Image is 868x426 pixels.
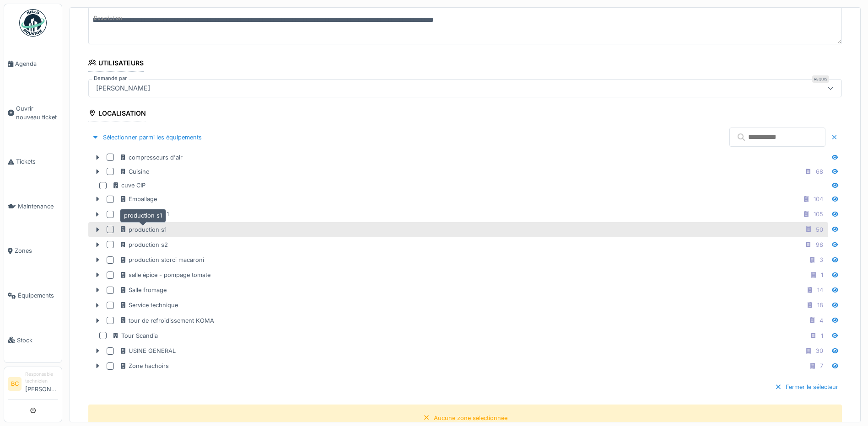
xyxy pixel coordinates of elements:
[4,229,62,273] a: Zones
[4,184,62,229] a: Maintenance
[819,256,823,264] div: 3
[112,181,146,190] div: cuve CIP
[4,139,62,184] a: Tickets
[119,167,149,176] div: Cuisine
[119,256,204,264] div: production storci macaroni
[820,362,823,370] div: 7
[119,286,167,294] div: Salle fromage
[4,318,62,362] a: Stock
[119,153,183,162] div: compresseurs d'air
[119,362,169,370] div: Zone hachoirs
[17,336,58,345] span: Stock
[92,75,129,82] label: Demandé par
[112,331,158,340] div: Tour Scandia
[119,210,169,218] div: production M1
[816,346,823,355] div: 30
[88,56,144,72] div: Utilisateurs
[119,301,178,309] div: Service technique
[119,195,157,203] div: Emballage
[18,202,58,211] span: Maintenance
[821,271,823,279] div: 1
[816,167,823,176] div: 68
[434,414,507,422] div: Aucune zone sélectionnée
[4,273,62,318] a: Équipements
[812,75,829,83] div: Requis
[119,346,176,355] div: USINE GENERAL
[4,42,62,86] a: Agenda
[8,377,22,391] li: BC
[15,59,58,68] span: Agenda
[817,286,823,294] div: 14
[19,9,47,37] img: Badge_color-CXgf-gQk.svg
[821,331,823,340] div: 1
[817,301,823,309] div: 18
[119,240,168,249] div: production s2
[120,209,166,222] div: production s1
[814,210,823,218] div: 105
[119,271,210,279] div: salle épice - pompage tomate
[25,371,58,397] li: [PERSON_NAME]
[771,381,842,393] div: Fermer le sélecteur
[814,195,823,203] div: 104
[16,104,58,122] span: Ouvrir nouveau ticket
[88,106,146,122] div: Localisation
[4,86,62,140] a: Ouvrir nouveau ticket
[816,240,823,249] div: 98
[18,291,58,300] span: Équipements
[8,371,58,399] a: BC Responsable technicien[PERSON_NAME]
[816,225,823,234] div: 50
[119,225,167,234] div: production s1
[88,131,205,144] div: Sélectionner parmi les équipements
[16,157,58,166] span: Tickets
[819,316,823,325] div: 4
[15,246,58,255] span: Zones
[92,83,154,93] div: [PERSON_NAME]
[92,12,124,24] label: Description
[119,316,214,325] div: tour de refroidissement KOMA
[25,371,58,385] div: Responsable technicien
